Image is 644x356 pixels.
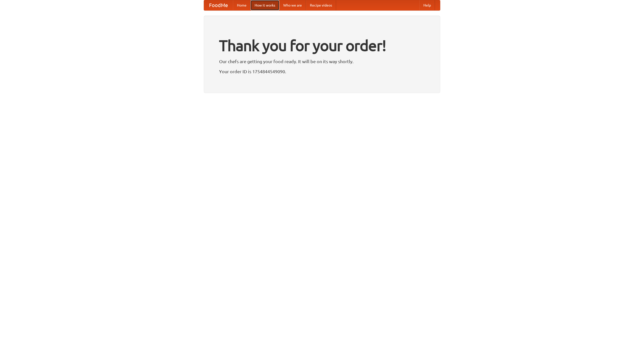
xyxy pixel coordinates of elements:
[219,68,425,75] p: Your order ID is 1754844549090.
[306,0,336,10] a: Recipe videos
[279,0,306,10] a: Who we are
[204,0,233,10] a: FoodMe
[233,0,251,10] a: Home
[219,33,425,58] h1: Thank you for your order!
[219,58,425,65] p: Our chefs are getting your food ready. It will be on its way shortly.
[419,0,435,10] a: Help
[251,0,279,10] a: How it works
